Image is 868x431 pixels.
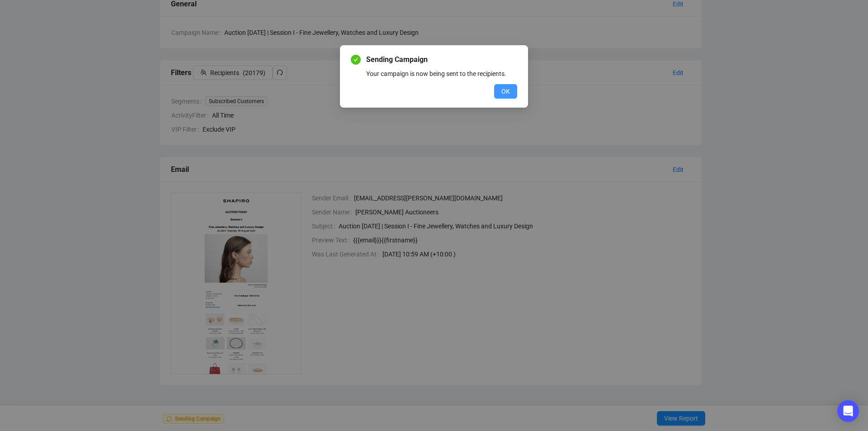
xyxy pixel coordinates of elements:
div: Your campaign is now being sent to the recipients. [366,69,517,79]
span: Sending Campaign [366,54,517,65]
span: check-circle [351,55,361,65]
div: Open Intercom Messenger [837,400,859,422]
span: OK [501,86,510,96]
button: OK [494,84,517,99]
